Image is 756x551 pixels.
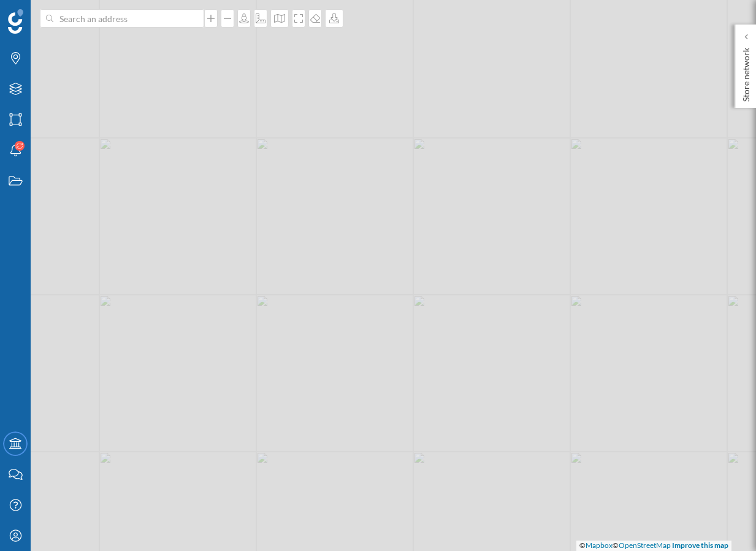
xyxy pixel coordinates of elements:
a: OpenStreetMap [619,541,671,550]
a: Mapbox [586,541,613,550]
div: © © [576,541,731,551]
a: Improve this map [672,541,728,550]
p: Store network [740,43,752,102]
img: Geoblink Logo [8,9,23,34]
